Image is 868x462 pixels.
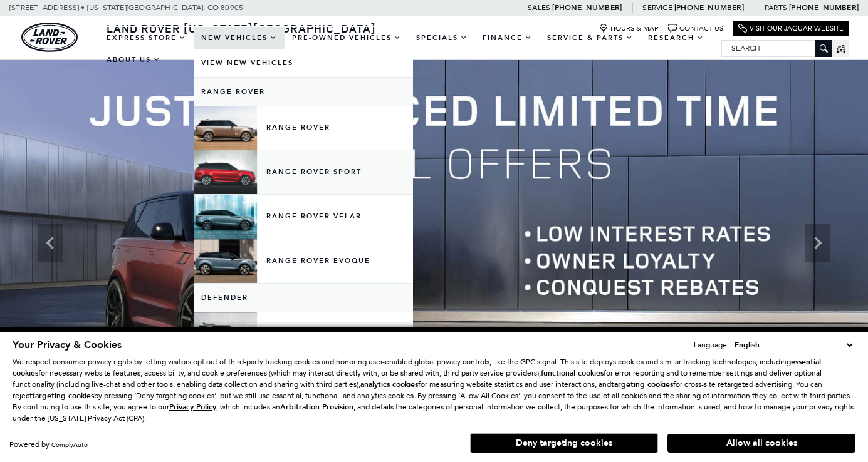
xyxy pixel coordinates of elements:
[409,27,475,49] a: Specials
[599,24,659,33] a: Hours & Map
[169,402,216,412] u: Privacy Policy
[13,356,855,424] p: We respect consumer privacy rights by letting visitors opt out of third-party tracking cookies an...
[99,27,721,71] nav: Main Navigation
[280,402,353,412] strong: Arbitration Provision
[731,339,855,351] select: Language Select
[194,106,413,150] a: Range Rover
[611,379,673,389] strong: targeting cookies
[194,150,413,194] a: Range Rover Sport
[694,341,729,349] div: Language:
[805,224,830,262] div: Next
[475,27,540,49] a: Finance
[32,391,94,401] strong: targeting cookies
[99,21,384,36] a: Land Rover [US_STATE][GEOGRAPHIC_DATA]
[38,224,63,262] div: Previous
[9,3,243,12] a: [STREET_ADDRESS] • [US_STATE][GEOGRAPHIC_DATA], CO 80905
[99,27,194,49] a: EXPRESS STORE
[540,27,641,49] a: Service & Parts
[667,434,855,453] button: Allow all cookies
[552,3,622,13] a: [PHONE_NUMBER]
[528,3,550,12] span: Sales
[194,312,413,356] a: Defender 90
[13,338,122,352] span: Your Privacy & Cookies
[722,41,832,56] input: Search
[21,23,78,52] a: land-rover
[674,3,744,13] a: [PHONE_NUMBER]
[642,3,672,12] span: Service
[99,49,168,71] a: About Us
[194,239,413,283] a: Range Rover Evoque
[470,433,658,453] button: Deny targeting cookies
[285,27,409,49] a: Pre-Owned Vehicles
[194,78,413,106] a: Range Rover
[541,368,604,378] strong: functional cookies
[360,379,418,389] strong: analytics cookies
[107,21,376,36] span: Land Rover [US_STATE][GEOGRAPHIC_DATA]
[51,441,88,449] a: ComplyAuto
[765,3,787,12] span: Parts
[194,284,413,312] a: Defender
[194,49,413,77] a: View New Vehicles
[21,23,78,52] img: Land Rover
[738,24,844,33] a: Visit Our Jaguar Website
[789,3,859,13] a: [PHONE_NUMBER]
[9,441,88,449] div: Powered by
[169,403,216,411] a: Privacy Policy
[668,24,723,33] a: Contact Us
[194,195,413,239] a: Range Rover Velar
[641,27,711,49] a: Research
[194,27,285,49] a: New Vehicles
